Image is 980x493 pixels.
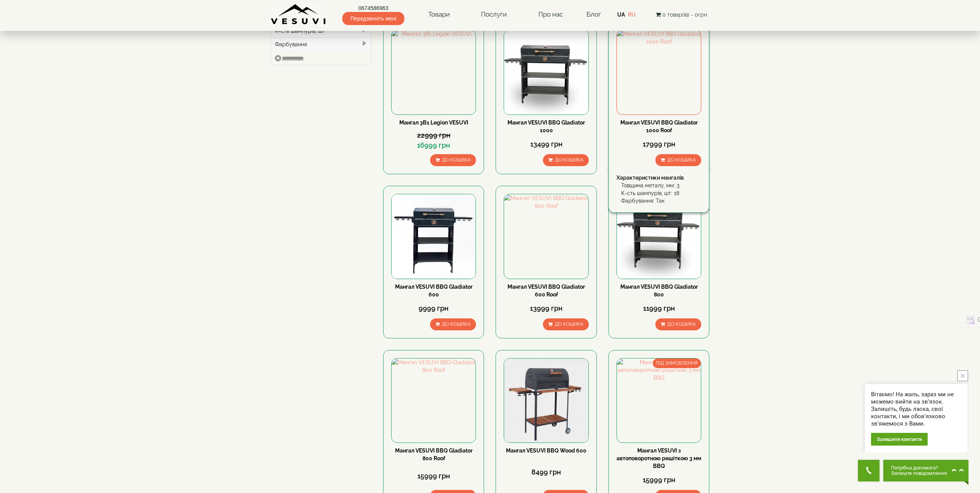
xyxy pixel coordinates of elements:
[957,370,968,381] button: close button
[621,182,701,189] div: Товщина металу, мм: 3
[430,318,476,330] button: До кошика
[395,448,472,461] a: Мангал VESUVI BBQ Gladiator 800 Roof
[617,358,701,443] img: Мангал VESUVI з автоповоротною решіткою 3 мм BBQ
[504,139,588,149] div: 13499 грн
[586,10,601,18] a: Блог
[617,30,701,114] img: Мангал VESUVI BBQ Gladiator 1000 Roof
[891,465,947,471] span: Потрібна допомога?
[655,318,701,330] button: До кошика
[342,12,404,25] span: Передзвоніть мені
[391,303,476,313] div: 9999 грн
[504,358,588,443] img: Мангал VESUVI BBQ Wood 600
[655,154,701,166] button: До кошика
[504,303,588,313] div: 13999 грн
[504,467,588,477] div: 8499 грн
[621,189,701,197] div: К-сть шампурів, шт: 18
[506,448,586,454] a: Мангал VESUVI BBQ Wood 600
[667,321,696,327] span: До кошика
[392,358,476,443] img: Мангал VESUVI BBQ Gladiator 800 Roof
[628,12,636,18] a: RU
[391,140,476,150] div: 16999 грн
[543,154,589,166] button: До кошика
[473,6,514,24] a: Послуги
[271,4,327,25] img: Завод VESUVI
[662,12,707,18] span: 0 товар(ів) - 0грн
[667,157,696,163] span: До кошика
[871,433,928,446] div: Залишити контакти
[392,30,476,114] img: Мангал 3В1 Legion VESUVI
[430,154,476,166] button: До кошика
[616,303,701,313] div: 11999 грн
[883,460,968,481] button: Chat button
[616,448,701,469] a: Мангал VESUVI з автоповоротною решіткою 3 мм BBQ
[399,119,468,126] a: Мангал 3В1 Legion VESUVI
[504,30,588,114] img: Мангал VESUVI BBQ Gladiator 1000
[391,130,476,140] div: 22999 грн
[891,471,947,476] span: Залиште повідомлення
[508,284,585,298] a: Мангал VESUVI BBQ Gladiator 600 Roof
[555,157,583,163] span: До кошика
[342,4,404,12] a: 0674586963
[271,37,372,51] div: Фарбування
[616,475,701,485] div: 15999 грн
[616,174,701,182] div: Характеристики мангалів
[392,194,476,278] img: Мангал VESUVI BBQ Gladiator 600
[504,194,588,278] img: Мангал VESUVI BBQ Gladiator 600 Roof
[442,157,471,163] span: До кошика
[543,318,589,330] button: До кошика
[653,358,701,368] span: ПІД ЗАМОВЛЕННЯ
[871,391,962,427] div: Вітаємо! На жаль, зараз ми не можемо вийти на зв'язок. Залишіть, будь ласка, свої контакти, і ми ...
[508,119,585,133] a: Мангал VESUVI BBQ Gladiator 1000
[391,471,476,481] div: 15999 грн
[616,139,701,149] div: 17999 грн
[621,197,701,205] div: Фарбування: Так
[442,321,471,327] span: До кошика
[620,284,698,298] a: Мангал VESUVI BBQ Gladiator 800
[617,12,625,18] a: UA
[617,194,701,278] img: Мангал VESUVI BBQ Gladiator 800
[395,284,472,298] a: Мангал VESUVI BBQ Gladiator 600
[555,321,583,327] span: До кошика
[620,119,698,133] a: Мангал VESUVI BBQ Gladiator 1000 Roof
[858,460,879,481] button: Get Call button
[653,10,709,19] button: 0 товар(ів) - 0грн
[531,6,571,24] a: Про нас
[420,6,457,24] a: Товари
